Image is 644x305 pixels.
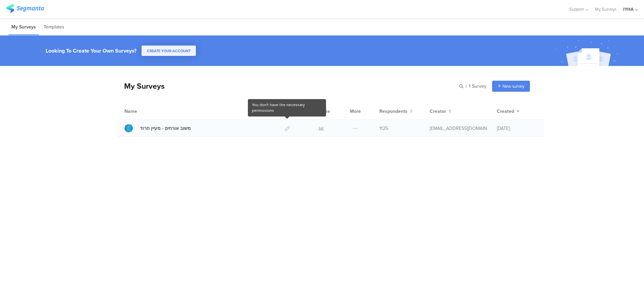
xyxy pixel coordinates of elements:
div: ofir@iyha.org.il [430,125,487,132]
a: משוב אורחים - מעיין חרוד [124,124,191,133]
span: Support [569,6,584,12]
span: Respondents [379,108,408,115]
span: CREATE YOUR ACCOUNT [147,48,191,54]
div: IYHA [623,6,634,12]
button: Creator [430,108,451,115]
span: New survey [502,83,524,89]
div: More [348,103,363,120]
div: [DATE] [497,125,537,132]
button: CREATE YOUR ACCOUNT [142,46,196,56]
div: My Surveys [117,80,165,92]
div: Name [124,108,165,115]
li: My Surveys [8,19,39,35]
button: Created [497,108,520,115]
li: Templates [41,19,67,35]
span: 1125 [379,125,388,132]
div: משוב אורחים - מעיין חרוד [140,125,191,132]
div: Looking To Create Your Own Surveys? [46,47,137,55]
img: segmanta logo [6,4,44,13]
span: Created [497,108,514,115]
img: create_account_image.svg [553,37,622,68]
span: 1 Survey [469,83,486,90]
span: | [465,83,468,90]
div: You don't have the necessary permissions [250,100,324,116]
button: Respondents [379,108,413,115]
span: Creator [430,108,446,115]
